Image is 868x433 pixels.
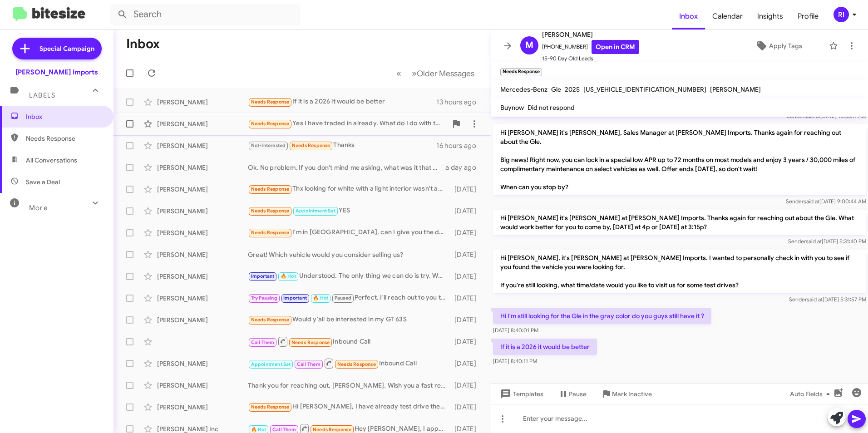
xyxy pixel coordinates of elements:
span: Apply Tags [769,38,802,54]
p: Hi [PERSON_NAME], it's [PERSON_NAME] at [PERSON_NAME] Imports. I wanted to personally check in wi... [493,250,866,293]
div: Perfect. I'll reach out to you then. Have a great trip! We'll talk soon. [248,293,450,303]
div: Would y'all be interested in my GT 63S [248,315,450,325]
span: Sender [DATE] 5:31:57 PM [789,296,866,303]
small: Needs Response [500,68,542,76]
div: [DATE] [450,403,483,412]
div: [DATE] [450,250,483,259]
p: Hi [PERSON_NAME] it's [PERSON_NAME] at [PERSON_NAME] Imports. Thanks again for reaching out about... [493,210,866,235]
span: Needs Response [251,404,290,410]
button: Next [406,64,480,83]
div: If it is a 2026 it would be better [248,97,436,107]
span: Inbox [26,112,103,121]
div: I'm in [GEOGRAPHIC_DATA], can I give you the details and you can give me approximate How much? [248,227,450,238]
div: [DATE] [450,315,483,325]
div: [DATE] [450,359,483,368]
span: said at [806,238,822,245]
span: Paused [335,295,351,301]
div: 16 hours ago [436,141,483,150]
p: Hi I'm still looking for the Gle in the gray color do you guys still have it ? [493,308,711,324]
span: said at [804,198,819,205]
div: YES [248,206,450,216]
span: [DATE] 8:40:11 PM [493,358,537,364]
span: 🔥 Hot [313,295,328,301]
div: [PERSON_NAME] [157,141,248,150]
span: Mercedes-Benz [500,85,547,93]
span: Save a Deal [26,177,60,187]
h1: Inbox [126,37,160,51]
button: RI [826,7,858,22]
span: [PERSON_NAME] [542,29,639,40]
span: Appointment Set [251,361,291,367]
button: Mark Inactive [594,386,659,402]
span: Call Them [251,340,275,345]
div: [PERSON_NAME] [157,381,248,390]
a: Insights [750,3,790,30]
div: [PERSON_NAME] [157,98,248,107]
div: Inbound Call [248,336,450,347]
a: Special Campaign [12,38,102,59]
div: [PERSON_NAME] [157,250,248,259]
div: [PERSON_NAME] [157,315,248,325]
span: Gle [551,85,561,93]
div: Ok. No problem. If you don't mind me asking, what was it that made you want to hold off from movi... [248,163,445,172]
div: [PERSON_NAME] [157,294,248,303]
div: Thx looking for white with a light interior wasn't able to follow the link I'll look at website [248,184,450,194]
span: Needs Response [337,361,376,367]
a: Inbox [672,3,705,30]
span: » [412,68,417,79]
span: 🔥 Hot [281,273,296,279]
span: Special Campaign [39,44,94,53]
div: 13 hours ago [436,98,483,107]
div: [DATE] [450,272,483,281]
span: 15-90 Day Old Leads [542,54,639,63]
span: Mark Inactive [612,386,652,402]
a: Profile [790,3,826,30]
input: Search [110,4,301,25]
span: Auto Fields [790,386,833,402]
span: Templates [498,386,543,402]
span: Try Pausing [251,295,277,301]
div: [DATE] [450,381,483,390]
span: 🔥 Hot [251,427,266,433]
span: [PHONE_NUMBER] [542,40,639,54]
p: If it is a 2026 it would be better [493,339,597,355]
p: Hi [PERSON_NAME] it's [PERSON_NAME], Sales Manager at [PERSON_NAME] Imports. Thanks again for rea... [493,124,866,195]
span: Sender [DATE] 9:00:44 AM [786,198,866,205]
span: Needs Response [313,427,351,433]
span: More [29,204,48,212]
div: [PERSON_NAME] [157,272,248,281]
span: « [396,68,401,79]
div: [PERSON_NAME] [157,185,248,194]
div: a day ago [445,163,483,172]
button: Pause [551,386,594,402]
div: RI [833,7,849,22]
div: Inbound Call [248,358,450,369]
span: [US_VEHICLE_IDENTIFICATION_NUMBER] [583,85,706,93]
span: Needs Response [292,143,330,148]
div: [DATE] [450,337,483,346]
span: Needs Response [251,230,290,236]
div: [PERSON_NAME] [157,207,248,216]
span: Needs Response [251,317,290,323]
span: Did not respond [528,103,575,112]
div: [PERSON_NAME] Imports [15,68,98,77]
span: M [525,38,533,53]
span: [PERSON_NAME] [710,85,761,93]
a: Calendar [705,3,750,30]
span: Needs Response [251,99,290,105]
button: Templates [491,386,551,402]
div: [DATE] [450,207,483,216]
span: Needs Response [251,186,290,192]
nav: Page navigation example [391,64,480,83]
span: Older Messages [417,69,474,79]
span: Call Them [272,427,296,433]
a: Open in CRM [592,40,639,54]
div: [PERSON_NAME] [157,119,248,128]
span: [DATE] 8:40:01 PM [493,327,538,334]
span: 2025 [565,85,580,93]
span: said at [807,296,823,303]
span: Needs Response [26,134,103,143]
